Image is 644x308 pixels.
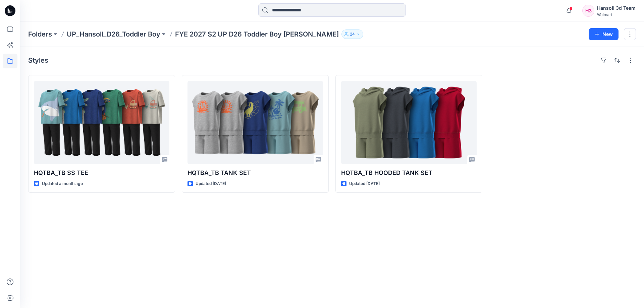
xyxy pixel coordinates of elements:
p: FYE 2027 S2 UP D26 Toddler Boy [PERSON_NAME] [175,29,339,39]
p: 24 [350,30,355,38]
a: HQTBA_TB HOODED TANK SET [341,81,477,164]
div: Hansoll 3d Team [597,4,636,12]
h4: Styles [28,56,48,64]
p: HQTBA_TB HOODED TANK SET [341,168,477,178]
div: H3 [582,5,594,17]
p: Updated [DATE] [349,180,380,187]
a: HQTBA_TB TANK SET [187,81,323,164]
a: HQTBA_TB SS TEE [34,81,169,164]
p: HQTBA_TB SS TEE [34,168,169,178]
p: Updated a month ago [42,180,83,187]
div: Walmart [597,12,636,17]
p: HQTBA_TB TANK SET [187,168,323,178]
a: Folders [28,29,52,39]
button: 24 [341,29,363,39]
button: New [589,28,619,40]
a: UP_Hansoll_D26_Toddler Boy [67,29,160,39]
p: Updated [DATE] [196,180,226,187]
